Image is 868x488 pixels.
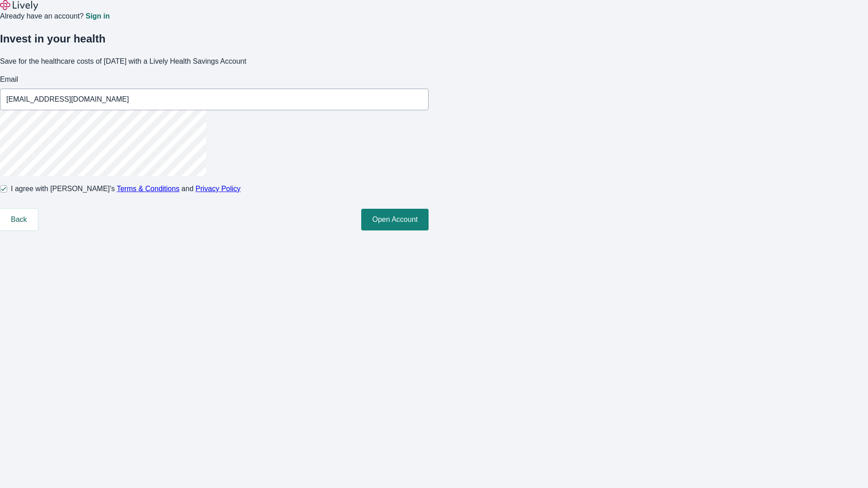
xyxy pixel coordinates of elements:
[361,209,429,230] button: Open Account
[196,185,241,192] a: Privacy Policy
[11,183,241,194] span: I agree with [PERSON_NAME]’s and
[117,185,179,192] a: Terms & Conditions
[85,13,109,20] a: Sign in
